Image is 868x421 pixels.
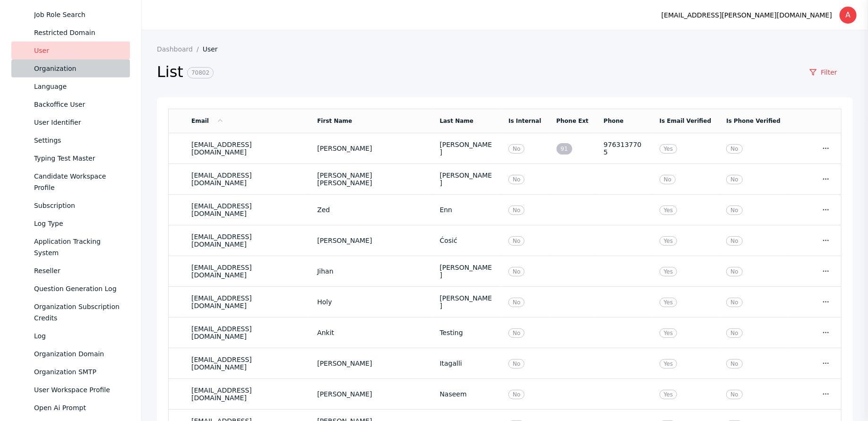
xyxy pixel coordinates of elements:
[34,402,122,413] div: Open Ai Prompt
[317,360,424,367] section: [PERSON_NAME]
[604,141,645,156] section: 9763137705
[508,206,524,215] span: No
[34,99,122,110] div: Backoffice User
[440,360,494,367] section: Itagalli
[508,390,524,399] span: No
[11,381,130,399] a: User Workspace Profile
[34,200,122,211] div: Subscription
[726,267,742,276] span: No
[34,330,122,342] div: Log
[11,327,130,345] a: Log
[726,390,742,399] span: No
[440,329,494,336] section: Testing
[508,359,524,369] span: No
[11,113,130,131] a: User Identifier
[557,118,589,124] a: Phone Ext
[11,232,130,262] a: Application Tracking System
[191,172,302,187] section: [EMAIL_ADDRESS][DOMAIN_NAME]
[726,118,781,124] a: Is Phone Verified
[660,206,677,215] span: Yes
[317,118,352,124] a: First Name
[34,81,122,92] div: Language
[157,45,203,53] a: Dashboard
[317,390,424,398] section: [PERSON_NAME]
[191,325,302,340] section: [EMAIL_ADDRESS][DOMAIN_NAME]
[726,175,742,184] span: No
[157,62,794,82] h2: List
[508,118,541,124] a: Is Internal
[34,218,122,229] div: Log Type
[726,328,742,338] span: No
[34,366,122,378] div: Organization SMTP
[317,145,424,152] section: [PERSON_NAME]
[187,67,214,78] span: 70802
[508,175,524,184] span: No
[508,144,524,154] span: No
[660,267,677,276] span: Yes
[11,95,130,113] a: Backoffice User
[11,6,130,24] a: Job Role Search
[508,267,524,276] span: No
[440,141,494,156] section: [PERSON_NAME]
[11,149,130,167] a: Typing Test Master
[660,236,677,246] span: Yes
[191,387,302,402] section: [EMAIL_ADDRESS][DOMAIN_NAME]
[840,7,857,24] div: A
[34,301,122,324] div: Organization Subscription Credits
[317,172,424,187] section: [PERSON_NAME] [PERSON_NAME]
[794,64,853,80] a: Filter
[11,197,130,215] a: Subscription
[11,262,130,280] a: Reseller
[604,118,624,124] a: Phone
[34,117,122,128] div: User Identifier
[203,45,225,53] a: User
[11,399,130,417] a: Open Ai Prompt
[508,298,524,307] span: No
[440,172,494,187] section: [PERSON_NAME]
[191,356,302,371] section: [EMAIL_ADDRESS][DOMAIN_NAME]
[660,175,676,184] span: No
[191,264,302,279] section: [EMAIL_ADDRESS][DOMAIN_NAME]
[317,237,424,244] section: [PERSON_NAME]
[557,143,572,155] span: 91
[191,141,302,156] section: [EMAIL_ADDRESS][DOMAIN_NAME]
[34,135,122,146] div: Settings
[34,9,122,20] div: Job Role Search
[317,329,424,336] section: Ankit
[191,233,302,248] section: [EMAIL_ADDRESS][DOMAIN_NAME]
[11,60,130,77] a: Organization
[660,144,677,154] span: Yes
[11,167,130,197] a: Candidate Workspace Profile
[662,9,832,21] div: [EMAIL_ADDRESS][PERSON_NAME][DOMAIN_NAME]
[34,384,122,395] div: User Workspace Profile
[440,294,494,309] section: [PERSON_NAME]
[440,264,494,279] section: [PERSON_NAME]
[11,345,130,363] a: Organization Domain
[440,237,494,244] section: Ćosić
[726,359,742,369] span: No
[11,42,130,60] a: User
[726,298,742,307] span: No
[34,63,122,74] div: Organization
[191,202,302,217] section: [EMAIL_ADDRESS][DOMAIN_NAME]
[34,153,122,164] div: Typing Test Master
[440,390,494,398] section: Naseem
[440,206,494,214] section: Enn
[34,348,122,360] div: Organization Domain
[508,328,524,338] span: No
[191,294,302,309] section: [EMAIL_ADDRESS][DOMAIN_NAME]
[508,236,524,246] span: No
[34,283,122,294] div: Question Generation Log
[660,390,677,399] span: Yes
[11,215,130,232] a: Log Type
[34,45,122,56] div: User
[317,206,424,214] section: Zed
[11,131,130,149] a: Settings
[34,27,122,38] div: Restricted Domain
[34,236,122,258] div: Application Tracking System
[726,236,742,246] span: No
[660,359,677,369] span: Yes
[11,77,130,95] a: Language
[11,363,130,381] a: Organization SMTP
[317,267,424,275] section: Jihan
